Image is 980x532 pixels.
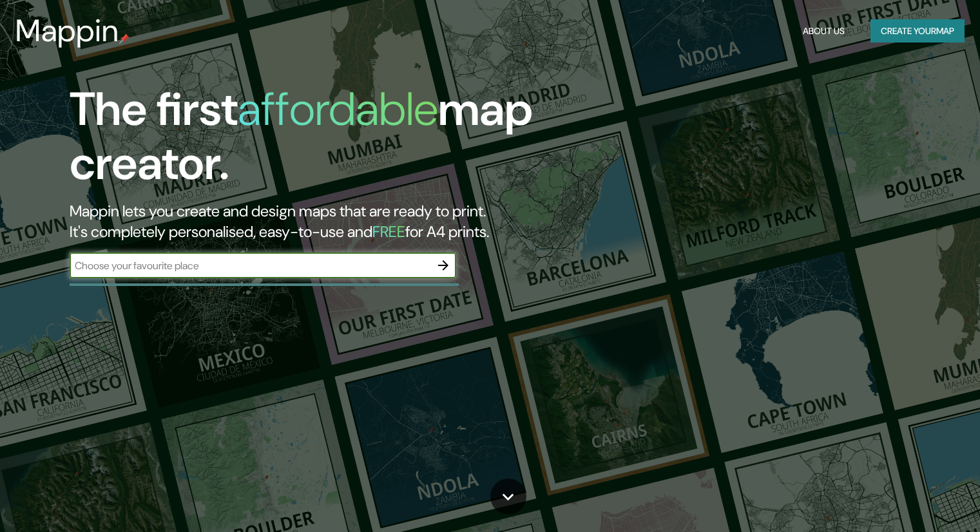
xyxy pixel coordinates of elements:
[70,82,560,201] h1: The first map creator.
[15,13,119,49] h3: Mappin
[798,19,850,43] button: About Us
[870,19,965,43] button: Create yourmap
[372,222,405,242] h5: FREE
[70,201,560,242] h2: Mappin lets you create and design maps that are ready to print. It's completely personalised, eas...
[238,79,438,139] h1: affordable
[865,482,966,518] iframe: Help widget launcher
[70,258,430,273] input: Choose your favourite place
[119,33,130,44] img: mappin-pin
